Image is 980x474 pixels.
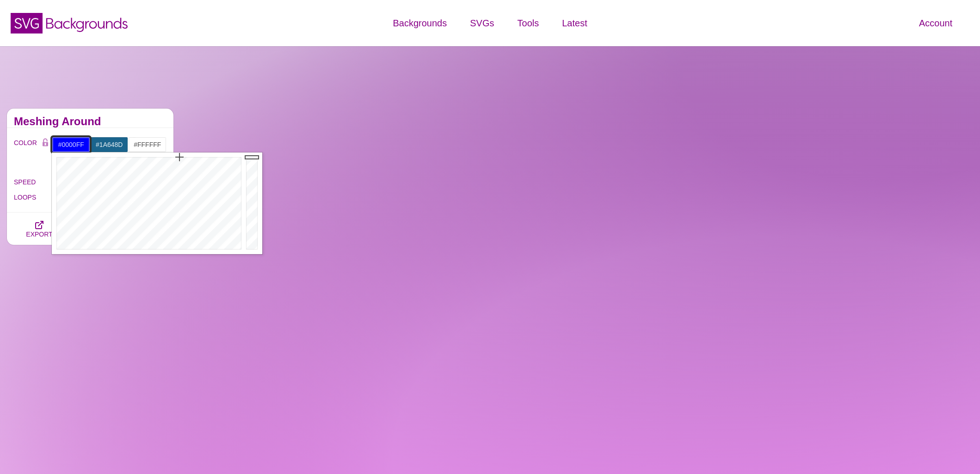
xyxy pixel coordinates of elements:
h2: Meshing Around [14,118,166,125]
label: COLOR [14,137,38,169]
label: SPEED [14,176,52,188]
button: EXPORT [14,213,65,245]
a: Backgrounds [381,9,458,37]
button: Color Lock [38,137,52,150]
a: SVGs [458,9,505,37]
span: EXPORT [26,231,52,238]
a: Latest [550,9,598,37]
label: LOOPS [14,191,52,203]
a: Tools [505,9,550,37]
a: Account [907,9,964,37]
